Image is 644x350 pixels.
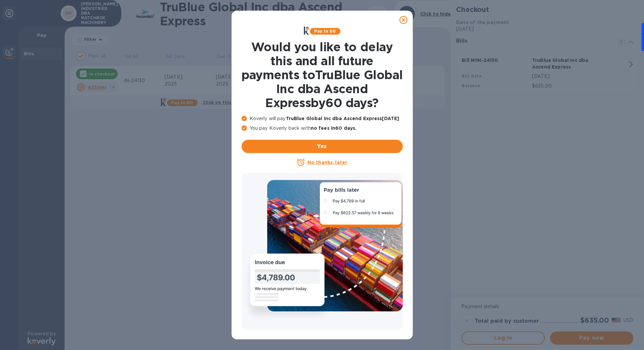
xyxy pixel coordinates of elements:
[247,142,397,150] span: Yes
[242,115,403,122] p: Koverly will pay
[311,125,356,131] b: no fees in 60 days .
[308,160,347,165] u: No thanks, later
[286,116,399,121] b: TruBlue Global Inc dba Ascend Express [DATE]
[242,140,403,153] button: Yes
[314,29,336,34] b: Pay in 60
[242,40,403,110] h1: Would you like to delay this and all future payments to TruBlue Global Inc dba Ascend Express by ...
[242,125,403,132] p: You pay Koverly back with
